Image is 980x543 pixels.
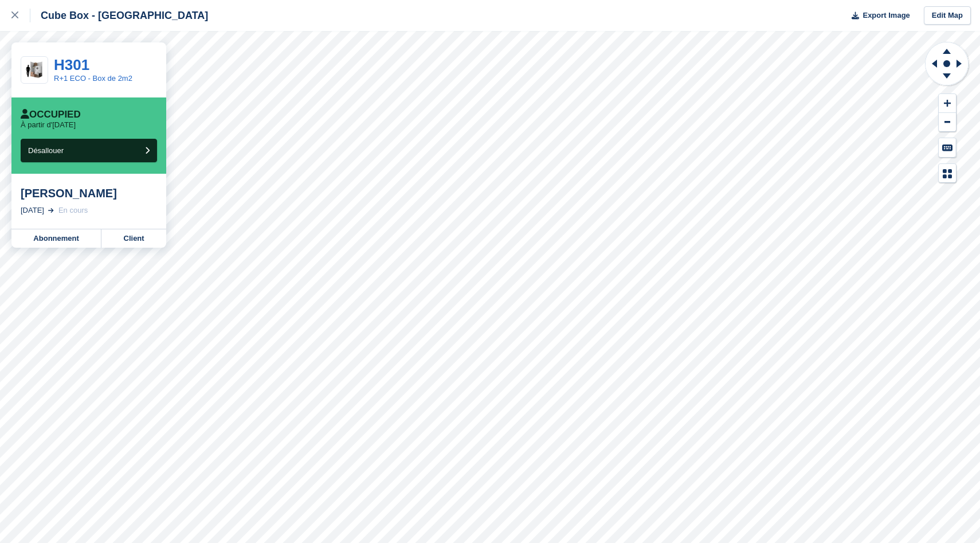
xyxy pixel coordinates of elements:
div: Occupied [21,109,81,120]
img: 20-sqft-unit.jpg [21,60,48,80]
span: Désallouer [28,146,64,155]
button: Zoom Out [939,113,956,132]
div: [DATE] [21,205,44,216]
button: Keyboard Shortcuts [939,138,956,157]
button: Zoom In [939,94,956,113]
div: [PERSON_NAME] [21,186,157,200]
button: Map Legend [939,164,956,183]
img: arrow-right-light-icn-cde0832a797a2874e46488d9cf13f60e5c3a73dbe684e267c42b8395dfbc2abf.svg [48,208,54,213]
div: En cours [58,205,88,216]
button: Désallouer [21,139,157,162]
a: R+1 ECO - Box de 2m2 [54,74,132,83]
div: Cube Box - [GEOGRAPHIC_DATA] [30,9,208,22]
button: Export Image [845,6,910,25]
a: H301 [54,56,89,73]
a: Abonnement [11,229,101,248]
a: Edit Map [924,6,971,25]
p: À partir d'[DATE] [21,120,76,130]
span: Export Image [863,10,910,21]
a: Client [101,229,166,248]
